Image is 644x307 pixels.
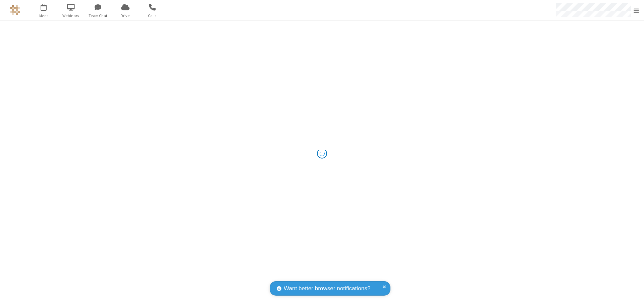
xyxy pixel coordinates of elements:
[140,13,165,19] span: Calls
[31,13,56,19] span: Meet
[86,13,111,19] span: Team Chat
[10,5,20,15] img: QA Selenium DO NOT DELETE OR CHANGE
[58,13,84,19] span: Webinars
[284,284,370,293] span: Want better browser notifications?
[113,13,138,19] span: Drive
